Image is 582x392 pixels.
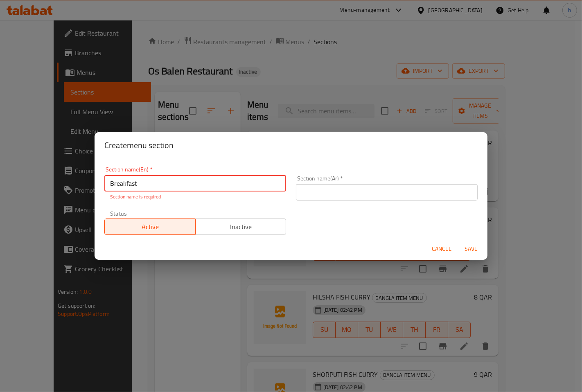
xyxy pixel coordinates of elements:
[110,193,280,201] p: Section name is required
[429,241,455,257] button: Cancel
[104,219,196,235] button: Active
[108,221,192,233] span: Active
[296,184,478,201] input: Please enter section name(ar)
[104,139,478,152] h2: Create menu section
[458,241,484,257] button: Save
[461,244,481,254] span: Save
[195,219,286,235] button: Inactive
[432,244,451,254] span: Cancel
[199,221,283,233] span: Inactive
[104,175,286,191] input: Please enter section name(en)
